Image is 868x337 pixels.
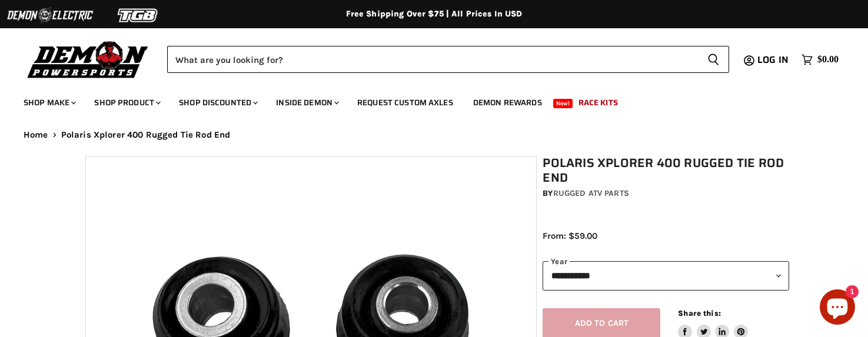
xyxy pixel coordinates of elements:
[85,91,168,115] a: Shop Product
[6,4,94,26] img: Demon Electric Logo 2
[553,188,629,198] a: Rugged ATV Parts
[678,309,720,318] span: Share this:
[15,86,836,115] ul: Main menu
[167,46,698,73] input: Search
[543,231,597,241] span: From: $59.00
[796,51,844,68] a: $0.00
[167,46,729,73] form: Product
[553,99,573,108] span: New!
[24,38,152,80] img: Demon Powersports
[817,54,839,65] span: $0.00
[757,52,789,67] span: Log in
[61,130,231,140] span: Polaris Xplorer 400 Rugged Tie Rod End
[94,4,182,26] img: TGB Logo 2
[543,187,789,200] div: by
[267,91,346,115] a: Inside Demon
[543,261,789,290] select: year
[543,156,789,185] h1: Polaris Xplorer 400 Rugged Tie Rod End
[816,289,859,328] inbox-online-store-chat: Shopify online store chat
[348,91,462,115] a: Request Custom Axles
[170,91,265,115] a: Shop Discounted
[698,46,729,73] button: Search
[24,130,48,140] a: Home
[570,91,627,115] a: Race Kits
[15,91,83,115] a: Shop Make
[752,55,796,65] a: Log in
[464,91,551,115] a: Demon Rewards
